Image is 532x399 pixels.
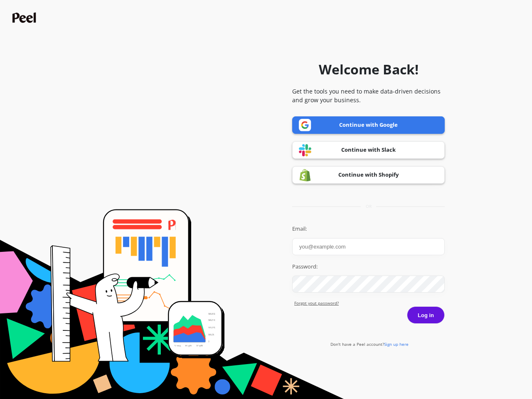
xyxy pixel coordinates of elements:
[384,341,409,347] span: Sign up here
[292,263,445,271] label: Password:
[292,238,445,255] input: you@example.com
[292,203,445,209] div: or
[319,59,419,79] h1: Welcome Back!
[292,87,445,104] p: Get the tools you need to make data-driven decisions and grow your business.
[12,12,38,23] img: Peel
[292,116,445,134] a: Continue with Google
[292,225,445,233] label: Email:
[294,300,445,306] a: Forgot yout password?
[292,166,445,184] a: Continue with Shopify
[292,141,445,159] a: Continue with Slack
[299,169,311,182] img: Shopify logo
[330,341,409,347] a: Don't have a Peel account?Sign up here
[299,119,311,131] img: Google logo
[407,306,445,324] button: Log in
[299,144,311,157] img: Slack logo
